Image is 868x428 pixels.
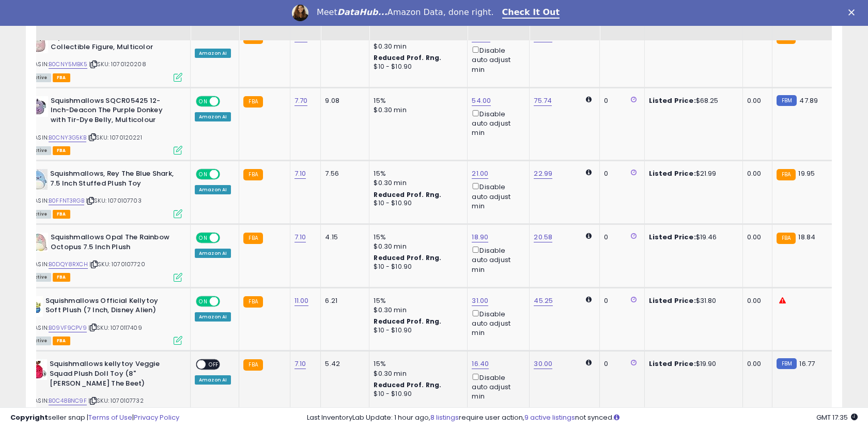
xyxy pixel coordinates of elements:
div: 0 [604,169,636,178]
div: seller snap | | [10,413,179,423]
div: 15% [374,96,459,105]
span: | SKU: 1070120221 [88,133,142,142]
img: 31tdc+MPxXL._SL40_.jpg [27,96,48,117]
span: ON [197,170,210,179]
span: FBA [53,210,70,219]
small: FBA [243,359,262,371]
a: 16.40 [472,359,489,369]
div: Disable auto adjust min [472,181,521,211]
div: ASIN: [27,296,182,344]
small: FBA [777,169,796,180]
div: 4.15 [325,233,361,242]
a: 7.10 [295,232,306,242]
div: ASIN: [27,169,182,217]
a: B0CNY3G5KB [49,133,86,142]
img: 31XjiNpyHFL._SL40_.jpg [27,33,48,53]
div: Meet Amazon Data, done right. [317,7,494,18]
div: $10 - $10.90 [374,390,459,399]
b: Reduced Prof. Rng. [374,53,441,62]
div: $21.99 [649,169,735,178]
div: Disable auto adjust min [472,44,521,74]
div: 7.56 [325,169,361,178]
div: 0.00 [747,96,764,105]
b: Squishmallows, Rey The Blue Shark, 7.5 Inch Stuffed Plush Toy [50,169,176,191]
b: Squishmallows SQCR05425 12-Inch-Deacon The Purple Donkey with Tir-Dye Belly, Multicolour [51,96,176,128]
div: Amazon AI [195,185,231,194]
span: All listings currently available for purchase on Amazon [27,146,51,155]
a: 45.25 [534,296,553,306]
span: FBA [53,146,70,155]
div: 15% [374,359,459,369]
div: $10 - $10.90 [374,199,459,208]
div: 15% [374,169,459,178]
a: B0FFNT3RGB [49,196,84,205]
small: FBA [243,96,262,108]
span: OFF [206,360,222,369]
div: 0.00 [747,359,764,369]
b: Squishmallows Opal The Rainbow Octopus 7.5 Inch Plush [51,233,176,254]
small: FBM [777,95,797,106]
div: $0.30 min [374,305,459,315]
div: Last InventoryLab Update: 1 hour ago, require user action, not synced. [307,413,858,423]
b: Listed Price: [649,96,696,105]
div: $0.30 min [374,178,459,188]
a: Terms of Use [88,412,132,422]
span: | SKU: 1070107732 [88,396,144,405]
div: Amazon AI [195,112,231,121]
div: 9.08 [325,96,361,105]
div: 0 [604,359,636,369]
a: 7.10 [295,169,306,179]
div: Close [848,9,859,16]
i: Calculated using Dynamic Max Price. [586,233,592,239]
a: 54.00 [472,96,491,106]
div: 5.42 [325,359,361,369]
b: Squishmallows SQCR05430 Collectible Figure, Multicolor [51,33,176,54]
a: Check It Out [502,7,560,19]
b: Listed Price: [649,169,696,178]
div: $0.30 min [374,42,459,51]
div: $10 - $10.90 [374,263,459,271]
div: $68.25 [649,96,735,105]
div: 0 [604,96,636,105]
i: DataHub... [337,7,388,17]
b: Listed Price: [649,296,696,305]
a: 22.99 [534,169,552,179]
div: $0.30 min [374,369,459,378]
span: 47.89 [799,96,818,105]
div: $19.90 [649,359,735,369]
div: Disable auto adjust min [472,308,521,338]
span: OFF [219,97,235,105]
span: | SKU: 1070107720 [89,260,145,268]
a: 31.00 [472,296,488,306]
b: Reduced Prof. Rng. [374,190,441,199]
div: 0 [604,296,636,305]
div: $31.80 [649,296,735,305]
a: 21.00 [472,169,488,179]
span: FBA [53,337,70,345]
a: 7.70 [295,96,308,106]
div: $0.30 min [374,105,459,115]
div: 0.00 [747,169,764,178]
span: OFF [219,170,235,179]
span: All listings currently available for purchase on Amazon [27,210,51,219]
span: ON [197,234,210,242]
span: | SKU: 1070120208 [89,60,146,68]
span: OFF [219,234,235,242]
small: FBM [777,358,797,369]
div: ASIN: [27,233,182,281]
b: Squishmallows kellytoy Veggie Squad Plush Doll Toy (8" [PERSON_NAME] The Beet) [50,359,175,391]
a: 7.10 [295,359,306,369]
a: B0DQY8RXCH [49,260,88,269]
b: Listed Price: [649,232,696,242]
span: | SKU: 1070107703 [86,196,142,205]
small: FBA [243,296,262,308]
img: 41URbhf1LqL._SL40_.jpg [27,169,48,190]
span: All listings currently available for purchase on Amazon [27,337,51,345]
div: 15% [374,296,459,305]
a: 11.00 [295,296,309,306]
img: 41rOZWIrPZL._SL40_.jpg [27,359,47,380]
div: 15% [374,233,459,242]
a: 75.74 [534,96,552,106]
span: ON [197,97,210,105]
a: B0C48BNC9F [49,396,87,405]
